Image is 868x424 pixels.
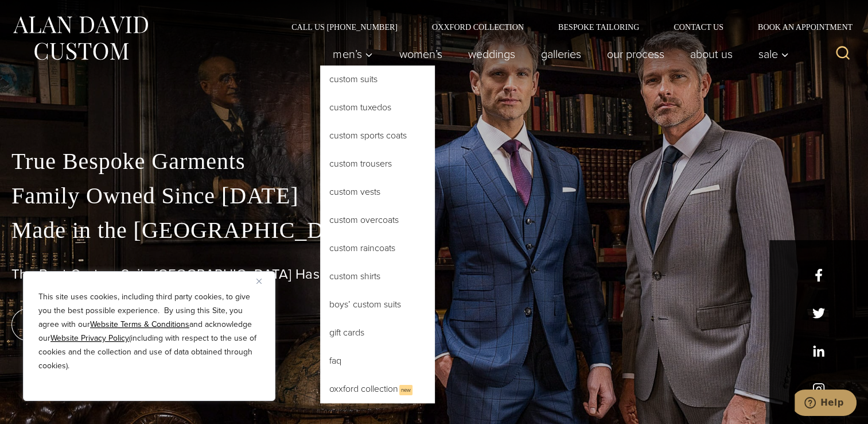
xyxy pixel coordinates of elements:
[11,144,857,248] p: True Bespoke Garments Family Owned Since [DATE] Made in the [GEOGRAPHIC_DATA]
[320,263,435,290] a: Custom Shirts
[50,332,129,344] a: Website Privacy Policy
[741,23,857,31] a: Book an Appointment
[38,290,260,373] p: This site uses cookies, including third party cookies, to give you the best possible experience. ...
[320,65,435,93] a: Custom Suits
[274,23,415,31] a: Call Us [PHONE_NUMBER]
[320,43,795,65] nav: Primary Navigation
[399,385,412,395] span: New
[320,43,386,65] button: Men’s sub menu toggle
[829,40,857,68] button: View Search Form
[745,43,795,65] button: Sale sub menu toggle
[11,309,172,341] a: book an appointment
[594,43,677,65] a: Our Process
[320,347,435,375] a: FAQ
[320,94,435,121] a: Custom Tuxedos
[320,291,435,318] a: Boys’ Custom Suits
[320,122,435,149] a: Custom Sports Coats
[455,43,528,65] a: weddings
[320,319,435,346] a: Gift Cards
[256,274,270,288] button: Close
[274,23,857,31] nav: Secondary Navigation
[528,43,594,65] a: Galleries
[677,43,745,65] a: About Us
[656,23,741,31] a: Contact Us
[320,375,435,403] a: Oxxford CollectionNew
[320,234,435,262] a: Custom Raincoats
[386,43,455,65] a: Women’s
[11,13,149,64] img: Alan David Custom
[90,318,189,330] a: Website Terms & Conditions
[795,390,857,418] iframe: Opens a widget where you can chat to one of our agents
[11,266,857,283] h1: The Best Custom Suits [GEOGRAPHIC_DATA] Has to Offer
[320,150,435,178] a: Custom Trousers
[320,206,435,234] a: Custom Overcoats
[415,23,541,31] a: Oxxford Collection
[320,178,435,206] a: Custom Vests
[541,23,656,31] a: Bespoke Tailoring
[256,279,262,284] img: Close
